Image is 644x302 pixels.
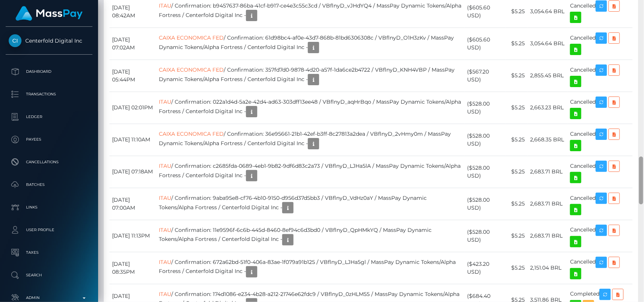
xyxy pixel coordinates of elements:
[527,92,567,124] td: 2,663.23 BRL
[527,124,567,156] td: 2,668.35 BRL
[506,60,527,92] td: $5.25
[9,34,22,47] img: Centerfold Digital Inc
[6,175,92,194] a: Batches
[465,220,506,252] td: ($528.00 USD)
[9,89,89,100] p: Transactions
[15,6,83,21] img: MassPay Logo
[109,92,156,124] td: [DATE] 02:01PM
[9,111,89,123] p: Ledger
[156,92,464,124] td: / Confirmation: 022a1d4d-5a2e-42d4-ad63-303dff13ee48 / VBflnyD_aqHrBqo / MassPay Dynamic Tokens/A...
[527,220,567,252] td: 2,683.71 BRL
[506,252,527,284] td: $5.25
[159,162,171,169] a: ITAU
[156,188,464,220] td: / Confirmation: 9aba95e8-cf76-4b10-9150-d956d37d5bb3 / VBflnyD_VdHz0aY / MassPay Dynamic Tokens/A...
[567,156,633,188] td: Cancelled
[156,252,464,284] td: / Confirmation: 672a62bd-51f0-406a-83ae-1f079a91b125 / VBflnyD_LJHa5gl / MassPay Dynamic Tokens/A...
[159,130,224,137] a: CAIXA ECONOMICA FED
[9,224,89,236] p: User Profile
[527,252,567,284] td: 2,151.04 BRL
[109,60,156,92] td: [DATE] 05:44PM
[6,62,92,81] a: Dashboard
[6,85,92,104] a: Transactions
[6,221,92,239] a: User Profile
[506,156,527,188] td: $5.25
[156,28,464,60] td: / Confirmation: 61d98bc4-af0e-43d7-868b-81bd6306308c / VBflnyD_O1H3zKv / MassPay Dynamic Tokens/A...
[6,243,92,262] a: Taxes
[159,291,171,297] a: ITAU
[109,156,156,188] td: [DATE] 07:18AM
[506,124,527,156] td: $5.25
[109,28,156,60] td: [DATE] 07:02AM
[6,266,92,285] a: Search
[159,2,171,9] a: ITAU
[465,124,506,156] td: ($528.00 USD)
[6,37,92,44] span: Centerfold Digital Inc
[465,156,506,188] td: ($528.00 USD)
[9,66,89,77] p: Dashboard
[567,28,633,60] td: Cancelled
[9,179,89,190] p: Batches
[159,227,171,233] a: ITAU
[156,60,464,92] td: / Confirmation: 357fd7d0-9878-4d20-a57f-1da6ce2b4722 / VBflnyD_KNH4VBP / MassPay Dynamic Tokens/A...
[159,66,224,73] a: CAIXA ECONOMICA FED
[9,134,89,145] p: Payees
[567,188,633,220] td: Cancelled
[506,220,527,252] td: $5.25
[567,60,633,92] td: Cancelled
[6,198,92,217] a: Links
[9,156,89,168] p: Cancellations
[465,60,506,92] td: ($567.20 USD)
[567,124,633,156] td: Cancelled
[109,220,156,252] td: [DATE] 11:13PM
[6,130,92,149] a: Payees
[465,188,506,220] td: ($528.00 USD)
[527,188,567,220] td: 2,683.71 BRL
[506,92,527,124] td: $5.25
[506,28,527,60] td: $5.25
[527,60,567,92] td: 2,855.45 BRL
[156,220,464,252] td: / Confirmation: 11e9596f-6c6b-445d-8460-8ef94c6d3bd0 / VBflnyD_QpHMkYQ / MassPay Dynamic Tokens/A...
[527,28,567,60] td: 3,054.64 BRL
[465,92,506,124] td: ($528.00 USD)
[156,156,464,188] td: / Confirmation: c2685fda-0689-4eb1-9b82-9df6d83c2a73 / VBflnyD_LJHa5lA / MassPay Dynamic Tokens/A...
[527,156,567,188] td: 2,683.71 BRL
[109,252,156,284] td: [DATE] 08:35PM
[109,188,156,220] td: [DATE] 07:00AM
[465,28,506,60] td: ($605.60 USD)
[506,188,527,220] td: $5.25
[109,124,156,156] td: [DATE] 11:10AM
[567,220,633,252] td: Cancelled
[159,34,224,41] a: CAIXA ECONOMICA FED
[6,107,92,126] a: Ledger
[9,270,89,281] p: Search
[567,252,633,284] td: Cancelled
[156,124,464,156] td: / Confirmation: 36e95661-21b1-42ef-b3ff-8c27813a2dea / VBflnyD_2vHmy0m / MassPay Dynamic Tokens/A...
[465,252,506,284] td: ($423.20 USD)
[6,153,92,172] a: Cancellations
[159,195,171,201] a: ITAU
[9,247,89,258] p: Taxes
[159,259,171,265] a: ITAU
[567,92,633,124] td: Cancelled
[9,202,89,213] p: Links
[159,98,171,105] a: ITAU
